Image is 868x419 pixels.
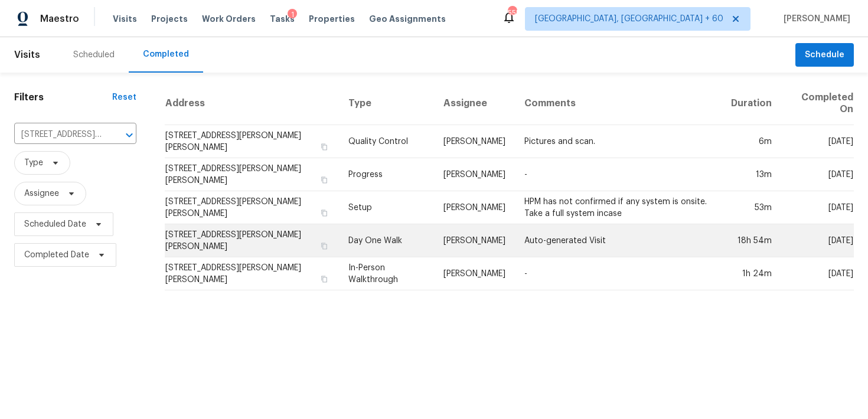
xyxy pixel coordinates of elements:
td: [PERSON_NAME] [434,191,515,224]
td: 1h 24m [722,257,781,290]
td: In-Person Walkthrough [339,257,433,290]
td: [STREET_ADDRESS][PERSON_NAME][PERSON_NAME] [165,125,339,158]
th: Assignee [434,82,515,125]
th: Type [339,82,433,125]
td: [STREET_ADDRESS][PERSON_NAME][PERSON_NAME] [165,257,339,290]
td: Quality Control [339,125,433,158]
td: HPM has not confirmed if any system is onsite. Take a full system incase [515,191,722,224]
span: [PERSON_NAME] [779,13,850,25]
td: [DATE] [781,257,854,290]
input: Search for an address... [14,126,103,144]
td: - [515,257,722,290]
span: Visits [113,13,137,25]
th: Comments [515,82,722,125]
div: Completed [143,48,189,60]
span: Maestro [40,13,79,25]
button: Copy Address [319,142,329,152]
th: Address [165,82,339,125]
td: - [515,158,722,191]
td: [PERSON_NAME] [434,257,515,290]
td: [PERSON_NAME] [434,224,515,257]
span: Visits [14,42,40,68]
span: Scheduled Date [24,218,86,230]
button: Copy Address [319,274,329,284]
button: Copy Address [319,241,329,251]
td: 6m [722,125,781,158]
th: Duration [722,82,781,125]
div: 1 [288,9,297,21]
span: [GEOGRAPHIC_DATA], [GEOGRAPHIC_DATA] + 60 [535,13,723,25]
button: Copy Address [319,208,329,218]
span: Tasks [270,15,295,23]
span: Geo Assignments [369,13,446,25]
span: Work Orders [202,13,256,25]
button: Copy Address [319,175,329,185]
td: Day One Walk [339,224,433,257]
td: [STREET_ADDRESS][PERSON_NAME][PERSON_NAME] [165,158,339,191]
td: 13m [722,158,781,191]
td: [DATE] [781,224,854,257]
td: [STREET_ADDRESS][PERSON_NAME][PERSON_NAME] [165,191,339,224]
td: Auto-generated Visit [515,224,722,257]
span: Assignee [24,188,59,199]
td: [STREET_ADDRESS][PERSON_NAME][PERSON_NAME] [165,224,339,257]
div: Reset [112,91,136,103]
td: [PERSON_NAME] [434,158,515,191]
button: Open [121,127,138,143]
td: Progress [339,158,433,191]
td: 53m [722,191,781,224]
span: Schedule [805,48,844,63]
td: [PERSON_NAME] [434,125,515,158]
td: [DATE] [781,158,854,191]
h1: Filters [14,91,112,103]
span: Properties [309,13,355,25]
td: [DATE] [781,191,854,224]
td: 18h 54m [722,224,781,257]
td: Pictures and scan. [515,125,722,158]
td: [DATE] [781,125,854,158]
th: Completed On [781,82,854,125]
td: Setup [339,191,433,224]
span: Projects [151,13,188,25]
div: Scheduled [73,49,115,61]
div: 555 [508,7,516,19]
span: Completed Date [24,249,89,261]
span: Type [24,157,43,169]
button: Schedule [795,43,854,67]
